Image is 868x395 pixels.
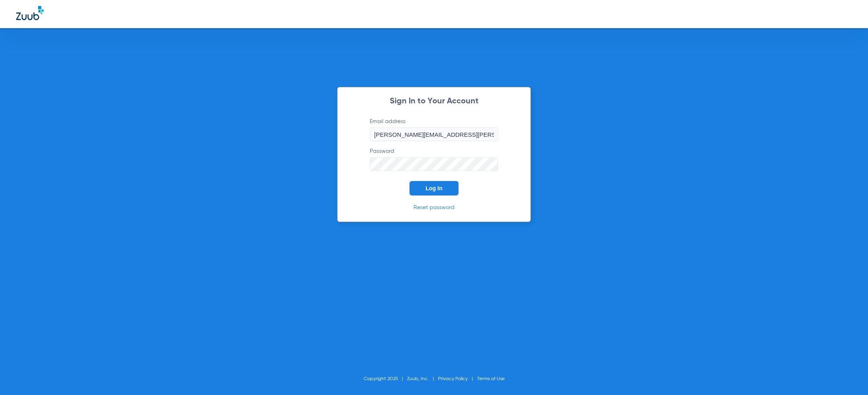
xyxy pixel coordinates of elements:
span: Log In [426,185,442,191]
button: Log In [409,181,459,195]
img: Zuub Logo [16,6,44,20]
a: Reset password [414,205,454,210]
a: Terms of Use [477,376,505,381]
li: Zuub, Inc. [407,375,438,383]
label: Password [370,147,498,171]
input: Email address [370,128,498,141]
a: Privacy Policy [438,376,468,381]
li: Copyright 2025 [364,375,407,383]
h2: Sign In to Your Account [358,97,510,105]
input: Password [370,157,498,171]
label: Email address [370,117,498,141]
